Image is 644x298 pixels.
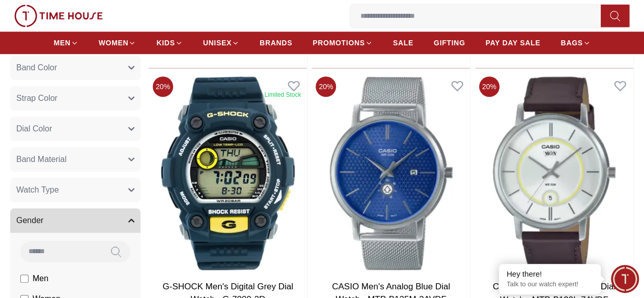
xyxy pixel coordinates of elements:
span: PROMOTIONS [313,38,365,48]
a: UNISEX [203,34,239,52]
a: GIFTING [434,34,465,52]
a: PAY DAY SALE [486,34,541,52]
div: Limited Stock [264,91,301,99]
a: SALE [393,34,413,52]
span: UNISEX [203,38,232,48]
span: KIDS [156,38,175,48]
span: PAY DAY SALE [486,38,541,48]
button: Watch Type [10,178,141,202]
span: Men [33,273,48,285]
span: Band Material [16,153,67,166]
span: 20 % [316,76,336,97]
a: BRANDS [260,34,292,52]
span: MEN [53,38,70,48]
img: ... [14,5,103,27]
span: WOMEN [99,38,129,48]
span: 20 % [153,76,173,97]
button: Dial Color [10,117,141,141]
div: Hey there! [507,269,593,279]
img: CASIO Men's Analog Blue Dial Watch - MTP-B125M-2AVDF [312,72,470,274]
span: 20 % [479,76,499,97]
button: Strap Color [10,86,141,111]
a: PROMOTIONS [313,34,373,52]
button: Gender [10,208,141,233]
button: Band Material [10,147,141,172]
a: BAGS [561,34,590,52]
span: GIFTING [434,38,465,48]
a: KIDS [156,34,182,52]
p: Talk to our watch expert! [507,280,593,289]
a: WOMEN [99,34,136,52]
div: Chat Widget [611,265,639,293]
a: MEN [53,34,78,52]
span: Strap Color [16,92,58,104]
span: Gender [16,214,43,227]
img: CASIO Men's Analog White Dial Watch - MTP-B120L-7AVDF [475,72,633,274]
span: BAGS [561,38,582,48]
span: Band Color [16,62,57,74]
span: SALE [393,38,413,48]
span: BRANDS [260,38,292,48]
button: Band Color [10,56,141,80]
span: Dial Color [16,123,52,135]
input: Men [20,275,29,283]
img: G-SHOCK Men's Digital Grey Dial Watch - G-7900-2D [149,72,307,274]
span: Watch Type [16,184,59,196]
